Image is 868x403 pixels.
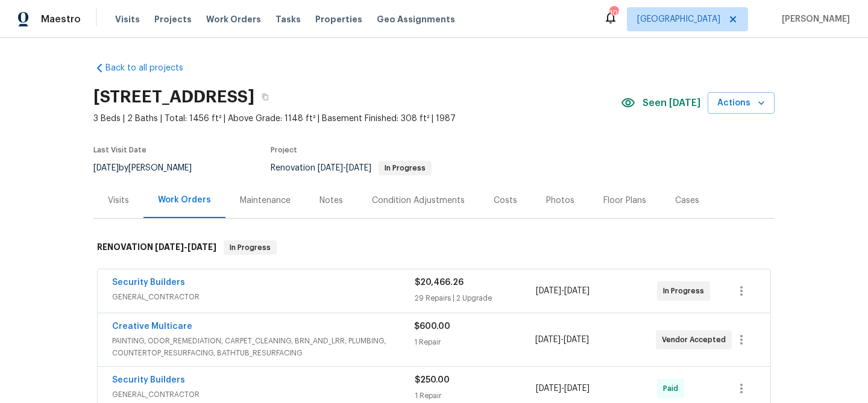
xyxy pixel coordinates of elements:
[93,161,206,175] div: by [PERSON_NAME]
[663,383,683,395] span: Paid
[154,13,192,25] span: Projects
[254,86,276,108] button: Copy Address
[112,376,185,384] a: Security Builders
[112,389,415,401] span: GENERAL_CONTRACTOR
[319,195,343,207] div: Notes
[717,96,765,111] span: Actions
[564,384,590,393] span: [DATE]
[643,97,700,109] span: Seen [DATE]
[536,383,590,395] span: -
[414,336,535,348] div: 1 Repair
[777,13,850,25] span: [PERSON_NAME]
[115,13,140,25] span: Visits
[318,164,343,172] span: [DATE]
[93,146,146,154] span: Last Visit Date
[155,243,184,251] span: [DATE]
[93,91,254,103] h2: [STREET_ADDRESS]
[380,164,430,172] span: In Progress
[108,195,129,207] div: Visits
[206,13,261,25] span: Work Orders
[494,195,517,207] div: Costs
[271,164,432,172] span: Renovation
[564,287,590,295] span: [DATE]
[112,291,415,303] span: GENERAL_CONTRACTOR
[708,92,775,114] button: Actions
[564,336,589,344] span: [DATE]
[415,376,450,384] span: $250.00
[155,243,216,251] span: -
[377,13,455,25] span: Geo Assignments
[603,195,646,207] div: Floor Plans
[240,195,291,207] div: Maintenance
[535,334,589,346] span: -
[97,240,216,255] h6: RENOVATION
[93,62,209,74] a: Back to all projects
[112,335,414,359] span: PAINTING, ODOR_REMEDIATION, CARPET_CLEANING, BRN_AND_LRR, PLUMBING, COUNTERTOP_RESURFACING, BATHT...
[415,390,536,402] div: 1 Repair
[609,7,618,19] div: 109
[346,164,371,172] span: [DATE]
[318,164,371,172] span: -
[93,228,775,267] div: RENOVATION [DATE]-[DATE]In Progress
[158,194,211,206] div: Work Orders
[662,334,731,346] span: Vendor Accepted
[536,384,561,393] span: [DATE]
[372,195,465,207] div: Condition Adjustments
[225,242,275,254] span: In Progress
[675,195,699,207] div: Cases
[637,13,720,25] span: [GEOGRAPHIC_DATA]
[546,195,574,207] div: Photos
[535,336,561,344] span: [DATE]
[271,146,297,154] span: Project
[415,278,464,287] span: $20,466.26
[41,13,81,25] span: Maestro
[315,13,362,25] span: Properties
[414,322,450,331] span: $600.00
[275,15,301,23] span: Tasks
[663,285,709,297] span: In Progress
[112,278,185,287] a: Security Builders
[93,164,119,172] span: [DATE]
[415,292,536,304] div: 29 Repairs | 2 Upgrade
[112,322,192,331] a: Creative Multicare
[536,285,590,297] span: -
[536,287,561,295] span: [DATE]
[93,113,621,125] span: 3 Beds | 2 Baths | Total: 1456 ft² | Above Grade: 1148 ft² | Basement Finished: 308 ft² | 1987
[187,243,216,251] span: [DATE]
